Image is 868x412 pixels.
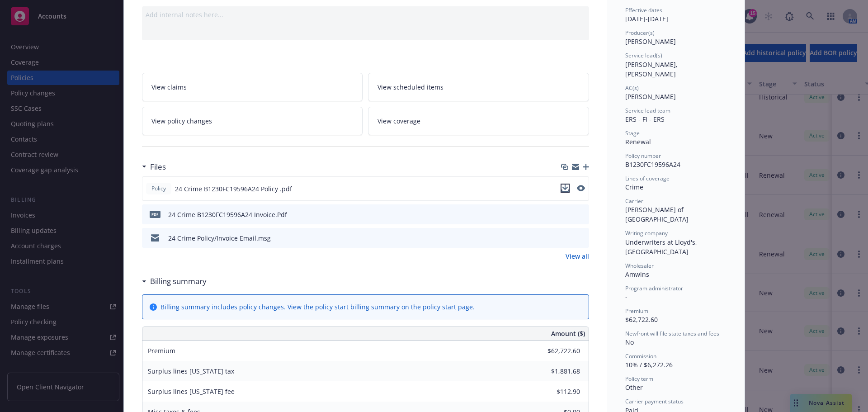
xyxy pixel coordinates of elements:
[625,205,689,223] span: [PERSON_NAME] of [GEOGRAPHIC_DATA]
[368,73,589,101] a: View scheduled items
[625,107,670,114] span: Service lead team
[625,352,656,360] span: Commission
[142,161,166,173] div: Files
[561,184,570,194] button: download file
[423,303,473,311] a: policy start page
[148,367,234,375] span: Surplus lines [US_STATE] tax
[150,161,166,173] h3: Files
[175,184,292,194] span: 24 Crime B1230FC19596A24 Policy .pdf
[625,52,662,59] span: Service lead(s)
[142,275,207,287] div: Billing summary
[625,293,627,301] span: -
[625,29,655,37] span: Producer(s)
[625,137,651,146] span: Renewal
[150,211,160,218] span: Pdf
[625,6,726,24] div: [DATE] - [DATE]
[625,84,639,92] span: AC(s)
[625,182,726,192] div: Crime
[625,92,676,101] span: [PERSON_NAME]
[527,344,585,358] input: 0.00
[563,233,570,243] button: download file
[625,37,676,46] span: [PERSON_NAME]
[625,398,684,405] span: Carrier payment status
[625,307,648,315] span: Premium
[146,10,585,19] div: Add internal notes here...
[151,82,187,92] span: View claims
[625,229,668,237] span: Writing company
[527,385,585,398] input: 0.00
[625,360,673,369] span: 10% / $6,272.26
[563,210,570,219] button: download file
[625,197,643,205] span: Carrier
[551,329,585,338] span: Amount ($)
[148,346,175,355] span: Premium
[625,160,680,169] span: B1230FC19596A24
[625,330,719,337] span: Newfront will file state taxes and fees
[625,115,665,123] span: ERS - FI - ERS
[625,6,662,14] span: Effective dates
[577,185,585,191] button: preview file
[625,383,643,392] span: Other
[577,184,585,194] button: preview file
[625,284,683,292] span: Program administrator
[566,251,589,261] a: View all
[625,262,654,270] span: Wholesaler
[142,73,363,101] a: View claims
[150,185,168,193] span: Policy
[168,210,287,219] div: 24 Crime B1230FC19596A24 Invoice.Pdf
[625,175,670,182] span: Lines of coverage
[577,210,585,219] button: preview file
[625,238,699,256] span: Underwriters at Lloyd's, [GEOGRAPHIC_DATA]
[625,270,649,279] span: Amwins
[377,116,420,126] span: View coverage
[160,302,475,312] div: Billing summary includes policy changes. View the policy start billing summary on the .
[561,184,570,193] button: download file
[377,82,443,92] span: View scheduled items
[577,233,585,243] button: preview file
[168,233,271,243] div: 24 Crime Policy/Invoice Email.msg
[527,365,585,378] input: 0.00
[368,107,589,135] a: View coverage
[142,107,363,135] a: View policy changes
[625,338,634,346] span: No
[148,387,235,396] span: Surplus lines [US_STATE] fee
[625,315,658,324] span: $62,722.60
[625,60,679,78] span: [PERSON_NAME], [PERSON_NAME]
[151,116,212,126] span: View policy changes
[625,152,661,160] span: Policy number
[625,129,640,137] span: Stage
[625,375,653,383] span: Policy term
[150,275,207,287] h3: Billing summary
